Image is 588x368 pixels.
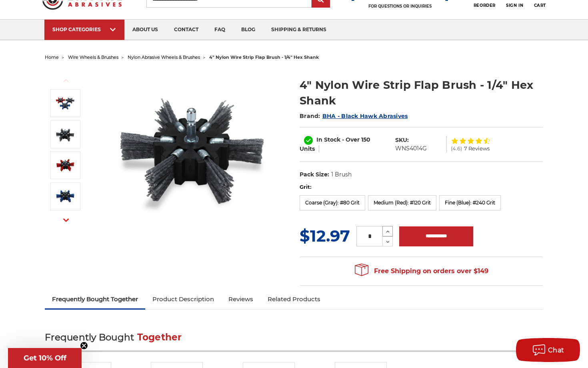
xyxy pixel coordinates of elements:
span: - Over [342,136,360,143]
a: shipping & returns [263,20,334,40]
dt: Pack Size: [300,170,329,179]
a: Frequently Bought Together [45,290,145,308]
h1: 4" Nylon Wire Strip Flap Brush - 1/4" Hex Shank [300,77,543,108]
span: Chat [548,346,564,354]
dd: 1 Brush [331,170,352,179]
a: Product Description [145,290,221,308]
img: 4" Nylon Wire Strip Flap Brush - 1/4" Hex Shank [55,155,75,175]
span: (4.6) [451,146,462,151]
div: Get 10% OffClose teaser [8,348,82,368]
span: $12.97 [300,226,350,246]
span: In Stock [316,136,340,143]
a: nylon abrasive wheels & brushes [128,54,200,60]
button: Previous [56,72,76,89]
a: about us [124,20,166,40]
span: 7 Reviews [464,146,490,151]
a: blog [233,20,263,40]
button: Close teaser [80,342,88,350]
button: Next [56,212,76,229]
span: Get 10% Off [24,354,66,362]
span: Frequently Bought [45,332,134,343]
span: Cart [534,3,546,8]
img: 4" Nylon Wire Strip Flap Brush - 1/4" Hex Shank [55,186,75,206]
p: FOR QUESTIONS OR INQUIRIES [351,4,449,9]
span: Free Shipping on orders over $149 [355,263,488,279]
a: BHA - Black Hawk Abrasives [322,112,408,120]
a: wire wheels & brushes [68,54,118,60]
span: 150 [361,136,370,143]
a: faq [206,20,233,40]
img: 4" Nylon Wire Strip Flap Brush - 1/4" Hex Shank [55,124,75,144]
a: contact [166,20,206,40]
a: Related Products [260,290,328,308]
a: Reviews [221,290,260,308]
img: 4 inch strip flap brush [55,93,75,113]
dd: WNS4014G [395,144,427,153]
span: Sign In [506,3,523,8]
div: SHOP CATEGORIES [52,26,116,32]
span: Together [137,332,182,343]
a: home [45,54,59,60]
span: 4" nylon wire strip flap brush - 1/4" hex shank [209,54,319,60]
dt: SKU: [395,136,409,144]
button: Chat [516,338,580,362]
label: Grit: [300,183,543,191]
span: Units [300,145,315,152]
span: Brand: [300,112,320,120]
span: Reorder [474,3,496,8]
img: 4 inch strip flap brush [114,69,274,229]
